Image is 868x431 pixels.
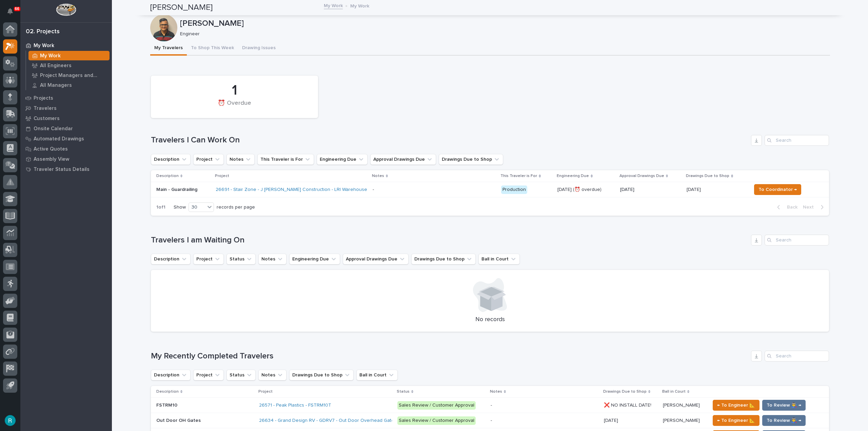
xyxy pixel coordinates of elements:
[289,254,340,265] button: Engineering Due
[151,398,829,413] tr: FSTRM10FSTRM10 26571 - Peak Plastics - FSTRM10T Sales Review / Customer Approval- ❌ NO INSTALL DA...
[3,413,17,428] button: users-avatar
[189,204,205,211] div: 30
[151,351,748,361] h1: My Recently Completed Travelers
[193,154,224,165] button: Project
[238,41,280,56] button: Drawing Issues
[762,400,806,411] button: To Review 👨‍🏭 →
[151,154,191,165] button: Description
[317,154,368,165] button: Engineering Due
[20,144,112,154] a: Active Quotes
[713,400,759,411] button: ← To Engineer 📐
[215,172,229,180] p: Project
[151,254,191,265] button: Description
[491,418,492,424] div: -
[259,403,331,408] a: 26571 - Peak Plastics - FSTRM10T
[156,172,179,180] p: Description
[151,182,829,197] tr: Main - Guardrailing26691 - Stair Zone - J [PERSON_NAME] Construction - LRI Warehouse - Production...
[370,154,436,165] button: Approval Drawings Due
[162,100,307,114] div: ⏰ Overdue
[217,204,255,210] p: records per page
[257,154,314,165] button: This Traveler is For
[20,113,112,123] a: Customers
[663,401,701,408] p: [PERSON_NAME]
[765,135,829,146] input: Search
[604,401,653,408] p: ❌ NO INSTALL DATE!
[156,401,179,408] p: FSTRM10
[478,254,520,265] button: Ball in Court
[20,123,112,134] a: Onsite Calendar
[439,154,503,165] button: Drawings Due to Shop
[603,388,647,395] p: Drawings Due to Shop
[289,370,354,380] button: Drawings Due to Shop
[557,187,615,193] p: [DATE] (⏰ overdue)
[803,204,818,210] span: Next
[717,401,755,409] span: ← To Engineer 📐
[491,403,492,408] div: -
[151,413,829,428] tr: Out Door OH GatesOut Door OH Gates 26634 - Grand Design RV - GDRV7 - Out Door Overhead Gates (2) ...
[258,254,287,265] button: Notes
[767,416,801,425] span: To Review 👨‍🏭 →
[713,415,759,426] button: ← To Engineer 📐
[762,415,806,426] button: To Review 👨‍🏭 →
[159,316,821,324] p: No records
[34,166,90,173] p: Traveler Status Details
[226,254,256,265] button: Status
[20,134,112,144] a: Automated Drawings
[34,95,53,101] p: Projects
[15,6,19,11] p: 66
[350,2,369,9] p: My Work
[34,105,57,112] p: Travelers
[687,185,702,193] p: [DATE]
[783,204,797,210] span: Back
[216,187,367,193] a: 26691 - Stair Zone - J [PERSON_NAME] Construction - LRI Warehouse
[180,31,825,37] p: Engineer
[411,254,476,265] button: Drawings Due to Shop
[490,388,502,395] p: Notes
[20,154,112,164] a: Assembly View
[20,103,112,113] a: Travelers
[500,172,537,180] p: This Traveler is For
[34,146,68,152] p: Active Quotes
[372,172,384,180] p: Notes
[40,53,61,59] p: My Work
[663,416,701,424] p: [PERSON_NAME]
[373,187,374,193] div: -
[34,126,73,132] p: Onsite Calendar
[180,19,827,28] p: [PERSON_NAME]
[258,370,287,380] button: Notes
[800,204,829,210] button: Next
[56,3,76,16] img: Workspace Logo
[156,187,210,193] p: Main - Guardrailing
[765,235,829,246] input: Search
[34,43,54,49] p: My Work
[26,61,112,70] a: All Engineers
[324,1,343,9] a: My Work
[397,388,410,395] p: Status
[3,4,17,18] button: Notifications
[501,185,527,194] div: Production
[193,370,224,380] button: Project
[151,370,191,380] button: Description
[34,136,84,142] p: Automated Drawings
[26,28,60,36] div: 02. Projects
[397,416,476,425] div: Sales Review / Customer Approval
[604,416,619,424] p: [DATE]
[758,185,797,194] span: To Coordinator →
[8,8,17,19] div: Notifications66
[356,370,398,380] button: Ball in Court
[187,41,238,56] button: To Shop This Week
[765,351,829,361] input: Search
[40,73,107,79] p: Project Managers and Engineers
[343,254,409,265] button: Approval Drawings Due
[620,187,681,193] p: [DATE]
[40,63,72,69] p: All Engineers
[767,401,801,409] span: To Review 👨‍🏭 →
[258,388,273,395] p: Project
[156,416,202,424] p: Out Door OH Gates
[20,40,112,51] a: My Work
[686,172,729,180] p: Drawings Due to Shop
[193,254,224,265] button: Project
